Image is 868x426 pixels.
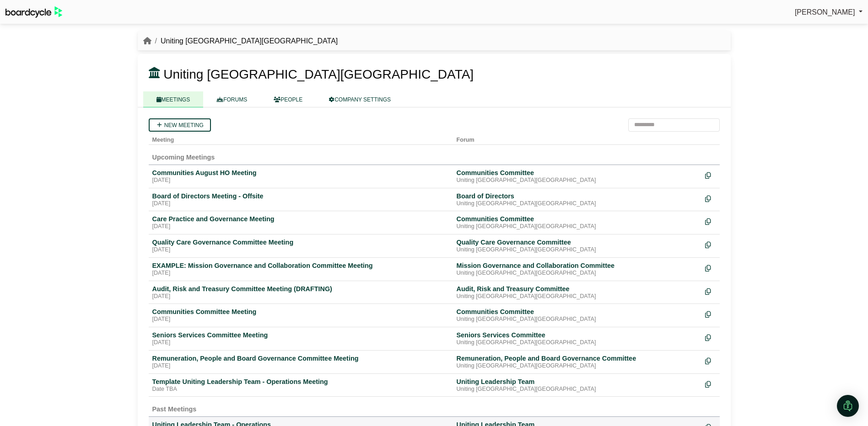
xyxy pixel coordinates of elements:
div: Make a copy [705,378,716,390]
div: Make a copy [705,285,716,297]
a: Communities August HO Meeting [DATE] [152,169,449,184]
a: Remuneration, People and Board Governance Committee Meeting [DATE] [152,354,449,370]
div: Make a copy [705,261,716,274]
div: Remuneration, People and Board Governance Committee [457,354,698,362]
div: Template Uniting Leadership Team - Operations Meeting [152,378,449,386]
a: Communities Committee Uniting [GEOGRAPHIC_DATA][GEOGRAPHIC_DATA] [457,215,698,230]
div: Make a copy [705,169,716,181]
div: Make a copy [705,215,716,227]
div: Make a copy [705,308,716,320]
div: Communities Committee Meeting [152,308,449,316]
a: Care Practice and Governance Meeting [DATE] [152,215,449,230]
div: Board of Directors Meeting - Offsite [152,192,449,200]
div: [DATE] [152,339,449,346]
a: Board of Directors Uniting [GEOGRAPHIC_DATA][GEOGRAPHIC_DATA] [457,192,698,208]
td: Upcoming Meetings [149,144,720,165]
a: PEOPLE [260,91,316,107]
div: Remuneration, People and Board Governance Committee Meeting [152,354,449,362]
div: [DATE] [152,177,449,184]
nav: breadcrumb [143,35,338,47]
span: Uniting [GEOGRAPHIC_DATA][GEOGRAPHIC_DATA] [163,67,474,81]
a: EXAMPLE: Mission Governance and Collaboration Committee Meeting [DATE] [152,261,449,277]
div: Make a copy [705,238,716,250]
a: New meeting [149,118,211,132]
a: Communities Committee Uniting [GEOGRAPHIC_DATA][GEOGRAPHIC_DATA] [457,308,698,323]
div: Uniting [GEOGRAPHIC_DATA][GEOGRAPHIC_DATA] [457,223,698,230]
a: Mission Governance and Collaboration Committee Uniting [GEOGRAPHIC_DATA][GEOGRAPHIC_DATA] [457,261,698,277]
div: Communities Committee [457,308,698,316]
a: [PERSON_NAME] [795,6,863,18]
a: FORUMS [203,91,260,107]
div: Uniting [GEOGRAPHIC_DATA][GEOGRAPHIC_DATA] [457,200,698,208]
div: [DATE] [152,223,449,230]
div: Open Intercom Messenger [837,395,859,417]
div: Uniting [GEOGRAPHIC_DATA][GEOGRAPHIC_DATA] [457,177,698,184]
div: Date TBA [152,386,449,393]
div: [DATE] [152,200,449,208]
th: Forum [453,132,701,145]
div: [DATE] [152,270,449,277]
div: EXAMPLE: Mission Governance and Collaboration Committee Meeting [152,261,449,270]
div: Board of Directors [457,192,698,200]
div: Seniors Services Committee [457,331,698,339]
div: Seniors Services Committee Meeting [152,331,449,339]
a: Audit, Risk and Treasury Committee Meeting (DRAFTING) [DATE] [152,285,449,300]
div: Uniting [GEOGRAPHIC_DATA][GEOGRAPHIC_DATA] [457,386,698,393]
div: Uniting [GEOGRAPHIC_DATA][GEOGRAPHIC_DATA] [457,270,698,277]
div: [DATE] [152,362,449,370]
div: Mission Governance and Collaboration Committee [457,261,698,270]
div: Quality Care Governance Committee [457,238,698,246]
div: Uniting [GEOGRAPHIC_DATA][GEOGRAPHIC_DATA] [457,339,698,346]
a: Quality Care Governance Committee Uniting [GEOGRAPHIC_DATA][GEOGRAPHIC_DATA] [457,238,698,254]
a: Board of Directors Meeting - Offsite [DATE] [152,192,449,208]
a: Quality Care Governance Committee Meeting [DATE] [152,238,449,254]
div: Communities Committee [457,169,698,177]
a: MEETINGS [143,91,204,107]
a: Remuneration, People and Board Governance Committee Uniting [GEOGRAPHIC_DATA][GEOGRAPHIC_DATA] [457,354,698,370]
th: Meeting [149,132,453,145]
div: Audit, Risk and Treasury Committee [457,285,698,293]
a: COMPANY SETTINGS [316,91,404,107]
a: Template Uniting Leadership Team - Operations Meeting Date TBA [152,378,449,393]
div: Quality Care Governance Committee Meeting [152,238,449,246]
div: Make a copy [705,354,716,367]
a: Audit, Risk and Treasury Committee Uniting [GEOGRAPHIC_DATA][GEOGRAPHIC_DATA] [457,285,698,300]
a: Seniors Services Committee Meeting [DATE] [152,331,449,346]
div: Uniting [GEOGRAPHIC_DATA][GEOGRAPHIC_DATA] [457,293,698,300]
div: Uniting Leadership Team [457,378,698,386]
div: Uniting [GEOGRAPHIC_DATA][GEOGRAPHIC_DATA] [457,246,698,254]
div: [DATE] [152,293,449,300]
a: Uniting Leadership Team Uniting [GEOGRAPHIC_DATA][GEOGRAPHIC_DATA] [457,378,698,393]
td: Past Meetings [149,397,720,417]
div: Uniting [GEOGRAPHIC_DATA][GEOGRAPHIC_DATA] [457,362,698,370]
div: Make a copy [705,192,716,204]
li: Uniting [GEOGRAPHIC_DATA][GEOGRAPHIC_DATA] [151,35,338,47]
div: Communities August HO Meeting [152,169,449,177]
div: Care Practice and Governance Meeting [152,215,449,223]
div: [DATE] [152,246,449,254]
img: BoardcycleBlackGreen-aaafeed430059cb809a45853b8cf6d952af9d84e6e89e1f1685b34bfd5cb7d64.svg [5,6,62,18]
div: Make a copy [705,331,716,343]
div: Uniting [GEOGRAPHIC_DATA][GEOGRAPHIC_DATA] [457,316,698,323]
a: Communities Committee Uniting [GEOGRAPHIC_DATA][GEOGRAPHIC_DATA] [457,169,698,184]
a: Communities Committee Meeting [DATE] [152,308,449,323]
span: [PERSON_NAME] [795,8,855,16]
a: Seniors Services Committee Uniting [GEOGRAPHIC_DATA][GEOGRAPHIC_DATA] [457,331,698,346]
div: Audit, Risk and Treasury Committee Meeting (DRAFTING) [152,285,449,293]
div: Communities Committee [457,215,698,223]
div: [DATE] [152,316,449,323]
